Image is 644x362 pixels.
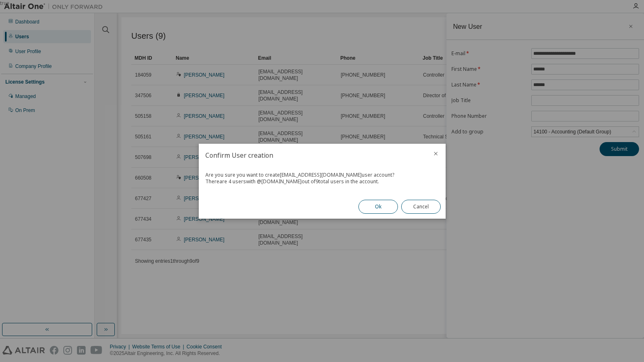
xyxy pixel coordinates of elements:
[205,172,439,178] div: Are you sure you want to create [EMAIL_ADDRESS][DOMAIN_NAME] user account?
[401,200,441,214] button: Cancel
[358,200,398,214] button: Ok
[205,178,439,185] div: There are 4 users with @ [DOMAIN_NAME] out of 9 total users in the account.
[199,144,426,167] h2: Confirm User creation
[432,150,439,157] button: close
